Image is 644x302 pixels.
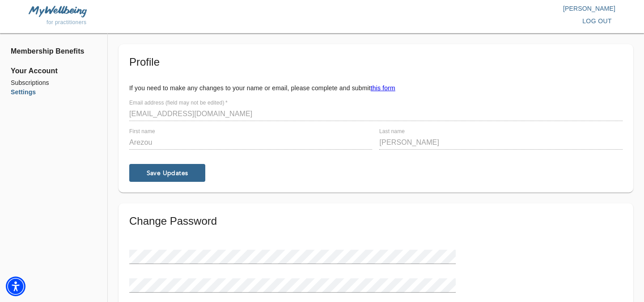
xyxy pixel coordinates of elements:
[133,169,202,177] span: Save Updates
[129,214,623,228] h5: Change Password
[47,19,87,25] span: for practitioners
[379,129,405,134] label: Last name
[582,16,612,27] span: log out
[371,84,395,92] a: this form
[129,129,155,134] label: First name
[129,164,205,182] button: Save Updates
[129,55,623,69] h5: Profile
[129,84,623,92] p: If you need to make any changes to your name or email, please complete and submit
[579,13,615,29] button: log out
[129,101,228,106] label: Email address (field may not be edited)
[11,78,97,88] a: Subscriptions
[29,6,87,17] img: MyWellbeing
[11,66,97,76] span: Your Account
[11,88,97,97] a: Settings
[322,4,615,13] p: [PERSON_NAME]
[11,46,97,57] a: Membership Benefits
[6,277,25,296] div: Accessibility Menu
